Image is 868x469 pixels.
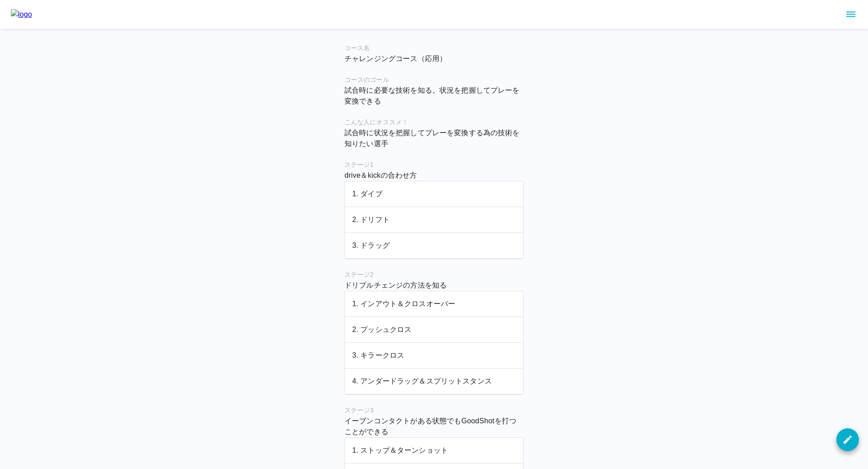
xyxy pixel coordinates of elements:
[344,53,524,64] p: チャレンジングコース（応用）
[344,416,524,437] p: イーブンコンタクトがある状態でもGoodShotを打つことができる
[344,43,524,53] h6: コース名
[352,350,516,361] p: 3. キラークロス
[344,118,524,128] h6: こんな人にオススメ！
[11,9,32,20] img: logo
[352,189,516,199] p: 1. ダイブ
[344,170,524,181] p: drive＆kickの合わせ方
[352,240,516,251] p: 3. ドラッグ
[344,75,524,85] h6: コースのゴール
[344,160,524,170] h6: ステージ 1
[352,214,516,225] p: 2. ドリフト
[344,128,524,149] p: 試合時に状況を把握してプレーを変換する為の技術を知りたい選手
[352,324,516,335] p: 2. プッシュクロス
[352,376,516,387] p: 4. アンダードラッグ＆スプリットスタンス
[352,445,516,456] p: 1. ストップ＆ターンショット
[344,270,524,280] h6: ステージ 2
[352,298,516,309] p: 1. インアウト＆クロスオーバー
[344,406,524,416] h6: ステージ 3
[843,7,859,22] button: sidemenu
[344,85,524,107] p: 試合時に必要な技術を知る。状況を把握してプレーを変換できる
[344,280,524,291] p: ドリブルチェンジの方法を知る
